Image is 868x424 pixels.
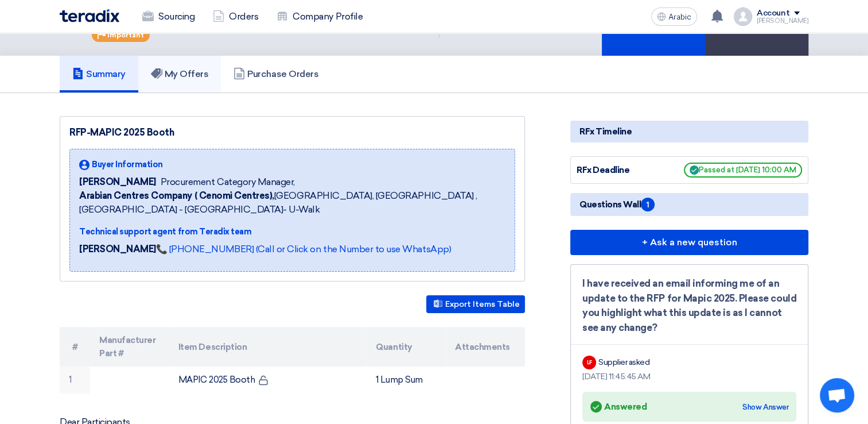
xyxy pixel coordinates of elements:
span: Buyer Information [92,159,163,171]
div: Technical support agent from Teradix team [79,226,505,238]
div: RFx Timeline [570,121,808,142]
font: [GEOGRAPHIC_DATA], [GEOGRAPHIC_DATA] ,[GEOGRAPHIC_DATA] - [GEOGRAPHIC_DATA]- U-Walk [79,190,477,215]
span: Arabic [668,13,691,21]
div: LF [582,356,596,369]
th: Quantity [367,327,446,367]
img: profile_test.png [734,7,752,26]
a: Sourcing [133,4,204,29]
button: Export Items Table [426,295,525,313]
th: # [60,327,90,367]
a: My Offers [138,56,221,92]
span: Procurement Category Manager, [161,175,295,189]
font: My Offers [165,68,209,79]
a: Orders [204,4,267,29]
div: I have received an email informing me of an update to the RFP for Mapic 2025. Please could you hi... [582,276,796,335]
span: 1 [641,198,655,211]
button: + Ask a new question [570,230,808,255]
button: Arabic [651,7,697,26]
font: Summary [86,68,126,79]
div: Open chat [820,378,854,413]
img: Teradix logo [60,9,119,22]
div: RFP-MAPIC 2025 Booth [69,126,515,140]
strong: [PERSON_NAME] [79,244,156,255]
td: 1 [60,367,90,394]
font: Passed at [DATE] 10:00 AM [699,165,796,174]
div: Show Answer [742,402,788,413]
span: [PERSON_NAME] [79,175,156,189]
font: Export Items Table [445,299,520,309]
th: Attachments [446,327,525,367]
a: Purchase Orders [221,56,331,92]
td: 1 Lump Sum [367,367,446,394]
font: Questions Wall [579,199,641,210]
font: Sourcing [158,10,194,24]
th: Manufacturer Part # [90,327,169,367]
span: Important [107,31,144,39]
font: Orders [229,10,258,24]
b: Arabian Centres Company ( Cenomi Centres), [79,190,274,201]
th: Item Description [169,327,367,367]
a: 📞 [PHONE_NUMBER] (Call or Click on the Number to use WhatsApp) [156,244,451,255]
div: [DATE] 11:45:45 AM [582,371,796,383]
font: Company Profile [293,10,363,24]
div: Account [757,9,789,18]
div: Supplier asked [598,356,649,368]
div: [PERSON_NAME] [757,18,808,24]
div: RFx Deadline [577,164,663,177]
font: Answered [604,400,647,414]
a: Summary [60,56,138,92]
font: MAPIC 2025 Booth [178,375,255,385]
font: Purchase Orders [247,68,318,79]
